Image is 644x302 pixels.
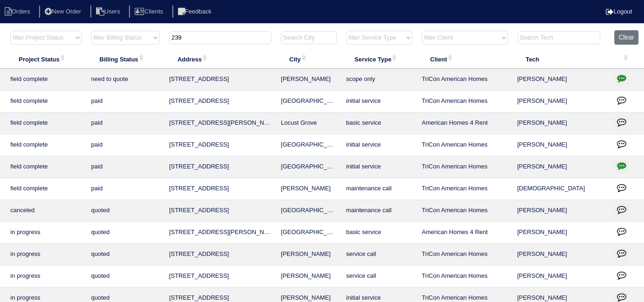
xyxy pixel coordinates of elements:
[513,156,610,178] td: [PERSON_NAME]
[6,69,86,91] td: field complete
[164,49,276,69] th: Address: activate to sort column ascending
[164,134,276,156] td: [STREET_ADDRESS]
[342,134,417,156] td: initial service
[39,6,89,18] li: New Order
[172,6,219,18] li: Feedback
[606,8,632,15] a: Logout
[90,6,128,18] li: Users
[87,200,164,222] td: quoted
[513,49,610,69] th: Tech
[342,91,417,113] td: initial service
[169,31,272,44] input: Search Address
[6,134,86,156] td: field complete
[276,266,342,288] td: [PERSON_NAME]
[6,266,86,288] td: in progress
[342,244,417,266] td: service call
[6,178,86,200] td: field complete
[164,222,276,244] td: [STREET_ADDRESS][PERSON_NAME]
[87,222,164,244] td: quoted
[418,200,513,222] td: TriCon American Homes
[6,200,86,222] td: canceled
[6,49,86,69] th: Project Status: activate to sort column ascending
[342,200,417,222] td: maintenance call
[6,113,86,134] td: field complete
[90,8,128,15] a: Users
[87,69,164,91] td: need to quote
[418,222,513,244] td: American Homes 4 Rent
[418,244,513,266] td: TriCon American Homes
[342,156,417,178] td: initial service
[418,113,513,134] td: American Homes 4 Rent
[276,222,342,244] td: [GEOGRAPHIC_DATA]
[418,266,513,288] td: TriCon American Homes
[418,156,513,178] td: TriCon American Homes
[39,8,89,15] a: New Order
[6,244,86,266] td: in progress
[342,69,417,91] td: scope only
[418,49,513,69] th: Client: activate to sort column ascending
[342,266,417,288] td: service call
[276,49,342,69] th: City: activate to sort column ascending
[276,178,342,200] td: [PERSON_NAME]
[276,244,342,266] td: [PERSON_NAME]
[615,30,638,45] button: Clear
[513,113,610,134] td: [PERSON_NAME]
[87,156,164,178] td: paid
[87,91,164,113] td: paid
[164,91,276,113] td: [STREET_ADDRESS]
[6,91,86,113] td: field complete
[513,222,610,244] td: [PERSON_NAME]
[418,69,513,91] td: TriCon American Homes
[129,6,171,18] li: Clients
[87,134,164,156] td: paid
[164,244,276,266] td: [STREET_ADDRESS]
[87,113,164,134] td: paid
[518,31,601,44] input: Search Tech
[164,200,276,222] td: [STREET_ADDRESS]
[6,156,86,178] td: field complete
[164,69,276,91] td: [STREET_ADDRESS]
[276,69,342,91] td: [PERSON_NAME]
[513,244,610,266] td: [PERSON_NAME]
[276,200,342,222] td: [GEOGRAPHIC_DATA]
[164,178,276,200] td: [STREET_ADDRESS]
[276,113,342,134] td: Locust Grove
[87,244,164,266] td: quoted
[513,178,610,200] td: [DEMOGRAPHIC_DATA]
[276,156,342,178] td: [GEOGRAPHIC_DATA]
[276,134,342,156] td: [GEOGRAPHIC_DATA]
[513,69,610,91] td: [PERSON_NAME]
[6,222,86,244] td: in progress
[276,91,342,113] td: [GEOGRAPHIC_DATA]
[87,178,164,200] td: paid
[342,178,417,200] td: maintenance call
[129,8,171,15] a: Clients
[342,113,417,134] td: basic service
[281,31,337,44] input: Search City
[87,49,164,69] th: Billing Status: activate to sort column ascending
[418,134,513,156] td: TriCon American Homes
[513,200,610,222] td: [PERSON_NAME]
[342,49,417,69] th: Service Type: activate to sort column ascending
[164,156,276,178] td: [STREET_ADDRESS]
[164,113,276,134] td: [STREET_ADDRESS][PERSON_NAME]
[342,222,417,244] td: basic service
[418,178,513,200] td: TriCon American Homes
[513,134,610,156] td: [PERSON_NAME]
[87,266,164,288] td: quoted
[513,91,610,113] td: [PERSON_NAME]
[164,266,276,288] td: [STREET_ADDRESS]
[513,266,610,288] td: [PERSON_NAME]
[418,91,513,113] td: TriCon American Homes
